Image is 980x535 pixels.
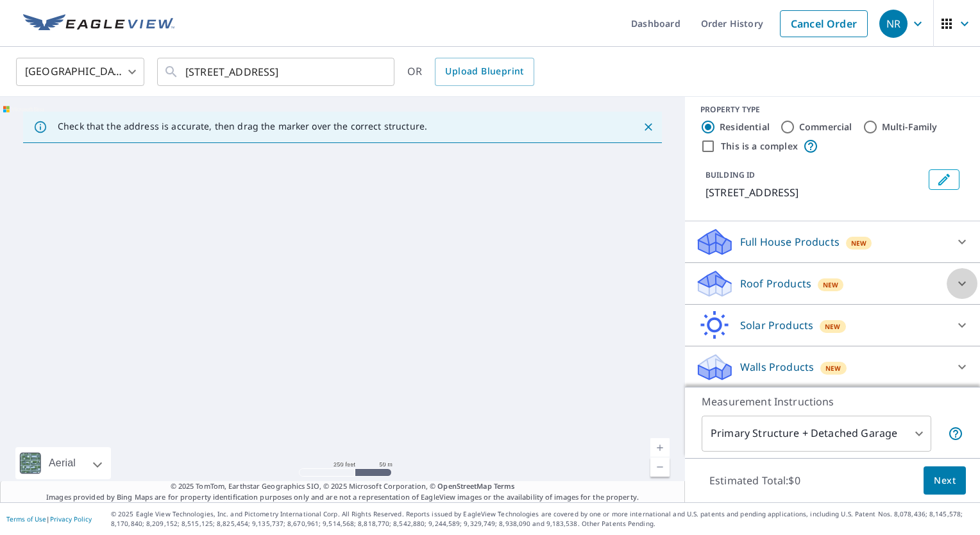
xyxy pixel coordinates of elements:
[494,481,515,491] a: Terms
[407,58,534,86] div: OR
[929,169,959,190] button: Edit building 1
[924,466,966,495] button: Next
[185,54,368,90] input: Search by address or latitude-longitude
[879,10,908,38] div: NR
[650,438,670,457] a: Current Level 17, Zoom In
[934,473,956,489] span: Next
[445,64,523,80] span: Upload Blueprint
[825,321,841,332] span: New
[650,457,670,477] a: Current Level 17, Zoom Out
[721,140,798,153] label: This is a complex
[435,58,534,86] a: Upload Blueprint
[825,363,841,373] span: New
[705,169,755,180] p: BUILDING ID
[695,310,970,341] div: Solar ProductsNew
[437,481,491,491] a: OpenStreetMap
[740,359,814,375] p: Walls Products
[740,276,811,291] p: Roof Products
[111,509,974,529] p: © 2025 Eagle View Technologies, Inc. and Pictometry International Corp. All Rights Reserved. Repo...
[699,466,811,495] p: Estimated Total: $0
[695,226,970,257] div: Full House ProductsNew
[702,394,963,409] p: Measurement Instructions
[740,318,813,333] p: Solar Products
[702,416,931,452] div: Primary Structure + Detached Garage
[851,238,867,248] span: New
[16,54,144,90] div: [GEOGRAPHIC_DATA]
[700,104,965,115] div: PROPERTY TYPE
[780,10,868,37] a: Cancel Order
[6,514,46,523] a: Terms of Use
[58,121,427,132] p: Check that the address is accurate, then drag the marker over the correct structure.
[45,447,80,479] div: Aerial
[640,119,657,135] button: Close
[6,515,92,523] p: |
[948,426,963,441] span: Your report will include the primary structure and a detached garage if one exists.
[695,352,970,382] div: Walls ProductsNew
[720,121,770,133] label: Residential
[705,185,924,200] p: [STREET_ADDRESS]
[695,268,970,299] div: Roof ProductsNew
[171,481,515,492] span: © 2025 TomTom, Earthstar Geographics SIO, © 2025 Microsoft Corporation, ©
[23,14,174,33] img: EV Logo
[799,121,852,133] label: Commercial
[823,280,839,290] span: New
[882,121,938,133] label: Multi-Family
[50,514,92,523] a: Privacy Policy
[740,234,840,250] p: Full House Products
[15,447,111,479] div: Aerial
